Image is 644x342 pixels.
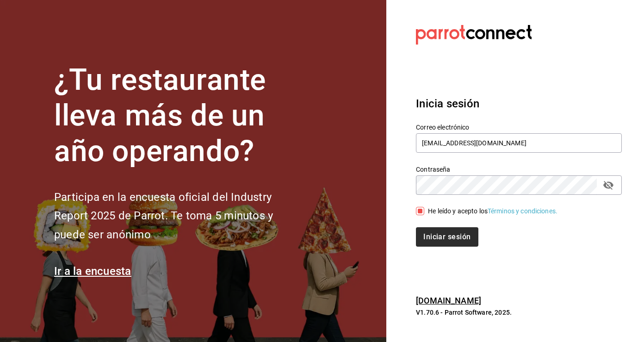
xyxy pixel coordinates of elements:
input: Ingresa tu correo electrónico [416,133,622,153]
label: Contraseña [416,166,622,173]
h1: ¿Tu restaurante lleva más de un año operando? [54,62,304,169]
a: [DOMAIN_NAME] [416,296,481,305]
label: Correo electrónico [416,124,622,131]
p: V1.70.6 - Parrot Software, 2025. [416,308,622,317]
h3: Inicia sesión [416,95,622,112]
div: He leído y acepto los [428,206,557,216]
button: Iniciar sesión [416,227,478,247]
button: passwordField [601,177,616,193]
a: Términos y condiciones. [488,207,557,215]
h2: Participa en la encuesta oficial del Industry Report 2025 de Parrot. Te toma 5 minutos y puede se... [54,188,304,244]
a: Ir a la encuesta [54,265,131,278]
